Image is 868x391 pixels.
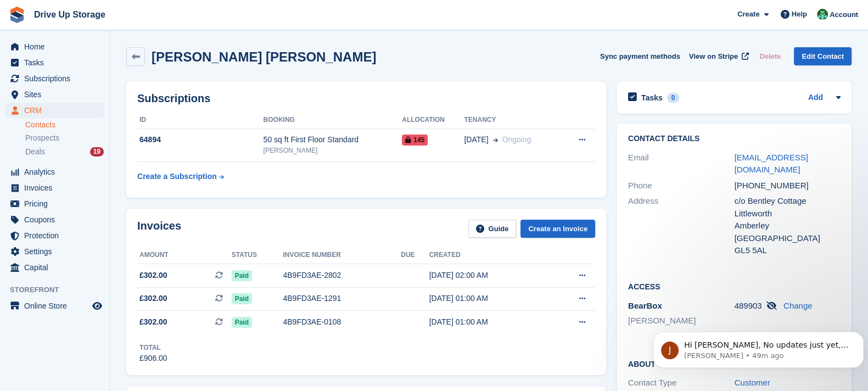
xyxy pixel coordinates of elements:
[139,343,167,353] div: Total
[264,134,402,146] div: 50 sq ft First Floor Standard
[402,111,464,129] th: Allocation
[830,9,858,20] span: Account
[24,71,90,86] span: Subscriptions
[25,120,104,130] a: Contacts
[5,55,104,70] a: menu
[429,316,548,328] div: [DATE] 01:00 AM
[520,220,595,238] a: Create an Invoice
[5,260,104,275] a: menu
[628,301,662,310] span: BearBox
[24,196,90,211] span: Pricing
[783,301,813,310] a: Change
[24,212,90,227] span: Coupons
[689,51,738,62] span: View on Stripe
[628,180,735,192] div: Phone
[24,180,90,195] span: Invoices
[24,298,90,314] span: Online Store
[90,147,104,157] div: 19
[817,9,828,20] img: Camille
[667,93,680,103] div: 0
[139,316,167,328] span: £302.00
[9,7,25,23] img: stora-icon-8386f47178a22dfd0bd8f6a31ec36ba5ce8667c1dd55bd0f319d3a0aa187defe.svg
[137,171,217,182] div: Create a Subscription
[502,135,531,144] span: Ongoing
[628,358,841,369] h2: About
[5,39,104,54] a: menu
[283,316,401,328] div: 4B9FD3AE-0108
[402,135,428,146] span: 145
[24,164,90,180] span: Analytics
[628,377,735,389] div: Contact Type
[25,132,104,144] a: Prospects
[232,317,252,328] span: Paid
[139,353,167,364] div: £906.00
[5,164,104,180] a: menu
[794,47,852,65] a: Edit Contact
[24,39,90,54] span: Home
[735,232,841,245] div: [GEOGRAPHIC_DATA]
[735,220,841,232] div: Amberley
[628,281,841,292] h2: Access
[5,180,104,195] a: menu
[808,92,823,104] a: Add
[139,270,167,281] span: £302.00
[30,5,110,24] a: Drive Up Storage
[24,244,90,259] span: Settings
[25,147,45,157] span: Deals
[264,111,402,129] th: Booking
[24,87,90,102] span: Sites
[792,9,807,20] span: Help
[137,134,264,146] div: 64894
[628,152,735,176] div: Email
[283,247,401,264] th: Invoice number
[24,228,90,243] span: Protection
[735,301,762,310] span: 489903
[600,47,680,65] button: Sync payment methods
[429,270,548,281] div: [DATE] 02:00 AM
[737,9,759,20] span: Create
[468,220,517,238] a: Guide
[685,47,751,65] a: View on Stripe
[283,293,401,304] div: 4B9FD3AE-1291
[641,93,663,103] h2: Tasks
[137,166,224,187] a: Create a Subscription
[10,284,109,295] span: Storefront
[25,146,104,158] a: Deals 19
[137,111,264,129] th: ID
[648,309,868,386] iframe: Intercom notifications message
[137,247,232,264] th: Amount
[5,87,104,102] a: menu
[5,228,104,243] a: menu
[152,49,376,64] h2: [PERSON_NAME] [PERSON_NAME]
[429,247,548,264] th: Created
[735,244,841,257] div: GL5 5AL
[5,71,104,86] a: menu
[137,220,181,238] h2: Invoices
[735,208,841,220] div: Littleworth
[628,135,841,143] h2: Contact Details
[401,247,429,264] th: Due
[5,212,104,227] a: menu
[232,293,252,304] span: Paid
[283,270,401,281] div: 4B9FD3AE-2802
[755,47,785,65] button: Delete
[735,195,841,208] div: c/o Bentley Cottage
[5,298,104,314] a: menu
[24,55,90,70] span: Tasks
[24,260,90,275] span: Capital
[264,146,402,155] div: [PERSON_NAME]
[139,293,167,304] span: £302.00
[464,134,488,146] span: [DATE]
[735,180,841,192] div: [PHONE_NUMBER]
[628,315,735,327] li: [PERSON_NAME]
[628,195,735,257] div: Address
[429,293,548,304] div: [DATE] 01:00 AM
[735,153,808,175] a: [EMAIL_ADDRESS][DOMAIN_NAME]
[24,103,90,118] span: CRM
[232,247,283,264] th: Status
[232,270,252,281] span: Paid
